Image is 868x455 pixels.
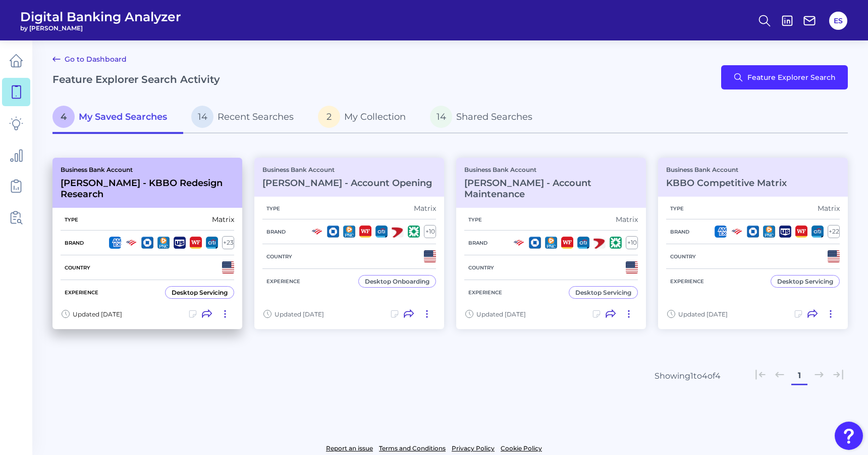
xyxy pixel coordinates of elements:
h5: Experience [666,278,708,285]
div: + 22 [828,225,840,238]
div: Desktop Onboarding [365,278,429,285]
h5: Type [61,216,82,223]
p: Business Bank Account [464,166,638,173]
a: Cookie Policy [501,442,542,454]
button: ES [829,12,847,30]
h5: Country [666,253,700,260]
h5: Country [61,264,94,271]
a: 2My Collection [310,102,422,134]
div: + 10 [424,225,436,238]
a: 14Recent Searches [183,102,310,134]
button: Feature Explorer Search [721,65,848,89]
h3: [PERSON_NAME] - Account Opening [262,177,432,189]
a: 14Shared Searches [422,102,549,134]
p: Business Bank Account [666,166,787,173]
h2: Feature Explorer Search Activity [52,73,220,85]
p: Business Bank Account [262,166,432,173]
div: Showing 1 to 4 of 4 [655,371,721,381]
span: Feature Explorer Search [747,73,836,81]
span: Recent Searches [218,111,294,122]
div: Desktop Servicing [777,278,833,285]
div: Matrix [212,215,234,224]
span: Updated [DATE] [678,310,728,318]
div: Matrix [818,204,840,213]
div: Desktop Servicing [575,289,631,296]
span: Updated [DATE] [73,310,122,318]
h5: Brand [666,229,693,235]
button: 1 [791,368,807,384]
span: My Collection [344,111,406,122]
span: 2 [318,106,340,128]
div: + 23 [222,236,234,249]
h5: Experience [464,289,506,296]
h5: Type [464,216,486,223]
h5: Country [262,253,296,260]
p: Business Bank Account [61,166,234,173]
div: Matrix [414,204,436,213]
div: Matrix [616,215,638,224]
span: by [PERSON_NAME] [20,24,181,32]
span: Updated [DATE] [476,310,526,318]
h5: Experience [61,289,102,296]
a: Business Bank Account[PERSON_NAME] - KBBO Redesign ResearchTypeMatrixBrand+23CountryExperienceDes... [52,158,242,329]
h5: Type [262,205,284,212]
h3: KBBO Competitive Matrix [666,177,787,189]
a: Report an issue [326,442,373,454]
span: 4 [52,106,75,128]
button: Open Resource Center [835,422,863,450]
div: Desktop Servicing [172,289,228,296]
a: Go to Dashboard [52,53,127,65]
a: Business Bank Account[PERSON_NAME] - Account MaintenanceTypeMatrixBrand+10CountryExperienceDeskto... [456,158,646,329]
span: Shared Searches [456,111,532,122]
h3: [PERSON_NAME] - Account Maintenance [464,177,638,200]
h5: Experience [262,278,304,285]
span: Digital Banking Analyzer [20,9,181,24]
span: Updated [DATE] [275,310,324,318]
div: + 10 [626,236,638,249]
h5: Country [464,264,498,271]
a: 4My Saved Searches [52,102,183,134]
span: 14 [430,106,452,128]
a: Business Bank Account[PERSON_NAME] - Account OpeningTypeMatrixBrand+10CountryExperienceDesktop On... [254,158,444,329]
h5: Brand [61,240,88,246]
h5: Brand [262,229,290,235]
h5: Brand [464,240,492,246]
a: Business Bank AccountKBBO Competitive MatrixTypeMatrixBrand+22CountryExperienceDesktop ServicingU... [658,158,848,329]
h5: Type [666,205,688,212]
h3: [PERSON_NAME] - KBBO Redesign Research [61,177,234,200]
a: Privacy Policy [452,442,495,454]
a: Terms and Conditions [379,442,446,454]
span: 14 [191,106,213,128]
span: My Saved Searches [79,111,167,122]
